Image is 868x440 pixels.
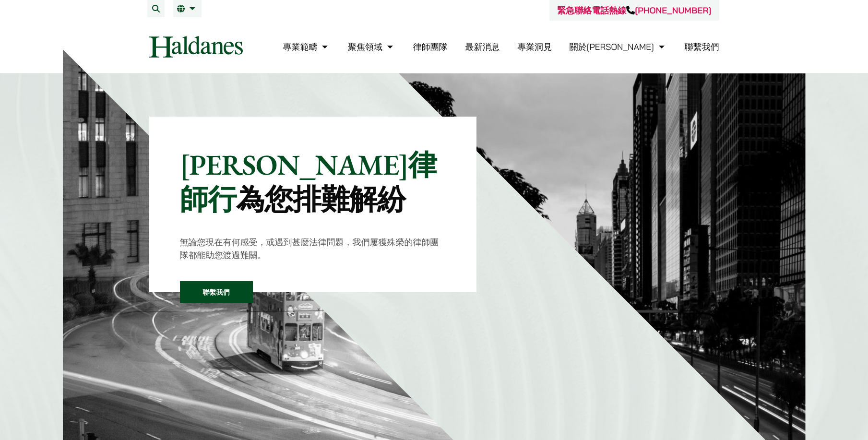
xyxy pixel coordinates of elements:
[149,36,243,58] img: Logo of Haldanes
[236,180,405,218] mark: 為您排難解紛
[413,41,448,52] a: 律師團隊
[180,236,446,262] p: 無論您現在有何感受，或遇到甚麼法律問題，我們屢獲殊榮的律師團隊都能助您渡過難關。
[283,41,330,52] a: 專業範疇
[685,41,719,52] a: 聯繫我們
[557,5,711,16] a: 緊急聯絡電話熱線[PHONE_NUMBER]
[177,5,198,12] a: 繁
[517,41,552,52] a: 專業洞見
[348,41,395,52] a: 聚焦領域
[570,41,667,52] a: 關於何敦
[180,281,253,303] a: 聯繫我們
[465,41,499,52] a: 最新消息
[180,147,446,216] p: [PERSON_NAME]律師行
